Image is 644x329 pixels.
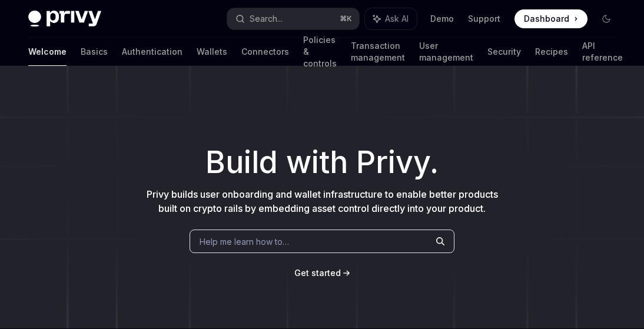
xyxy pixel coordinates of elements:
[430,13,454,25] a: Demo
[487,38,521,66] a: Security
[468,13,500,25] a: Support
[147,188,498,214] span: Privy builds user onboarding and wallet infrastructure to enable better products built on crypto ...
[514,9,587,28] a: Dashboard
[122,38,182,66] a: Authentication
[200,235,289,248] span: Help me learn how to…
[250,12,283,26] div: Search...
[205,152,439,173] span: Build with Privy.
[365,8,417,29] button: Ask AI
[303,38,337,66] a: Policies & controls
[294,267,341,279] a: Get started
[197,38,227,66] a: Wallets
[524,13,569,25] span: Dashboard
[294,268,341,278] span: Get started
[340,14,352,24] span: ⌘ K
[385,13,409,25] span: Ask AI
[351,38,405,66] a: Transaction management
[81,38,108,66] a: Basics
[28,38,67,66] a: Welcome
[28,11,101,27] img: dark logo
[535,38,568,66] a: Recipes
[597,9,616,28] button: Toggle dark mode
[582,38,623,66] a: API reference
[241,38,289,66] a: Connectors
[227,8,359,29] button: Search...⌘K
[419,38,473,66] a: User management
